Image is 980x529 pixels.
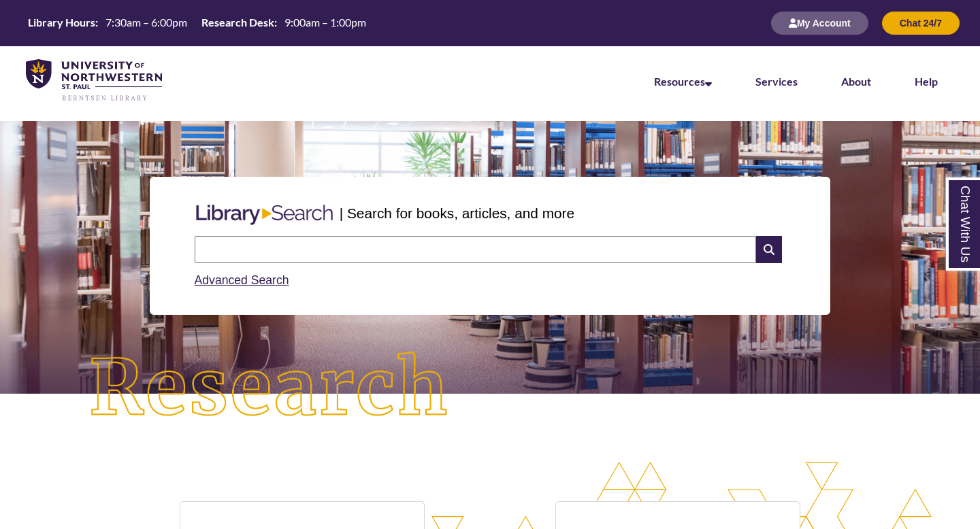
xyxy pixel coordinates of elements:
a: My Account [771,17,868,29]
button: Chat 24/7 [882,12,960,35]
span: 7:30am – 6:00pm [105,16,187,29]
p: | Search for books, articles, and more [340,203,574,224]
a: Help [915,75,938,88]
a: Resources [654,75,712,88]
span: 9:00am – 1:00pm [284,16,366,29]
th: Library Hours: [22,15,100,30]
img: Libary Search [189,199,340,231]
a: Advanced Search [195,273,289,287]
th: Research Desk: [196,15,279,30]
a: Chat 24/7 [882,17,960,29]
table: Hours Today [22,15,372,30]
a: Services [755,75,798,88]
img: Research [49,312,490,465]
i: Search [756,236,782,263]
button: My Account [771,12,868,35]
a: Hours Today [22,15,372,31]
img: UNWSP Library Logo [26,59,162,102]
a: About [841,75,871,88]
